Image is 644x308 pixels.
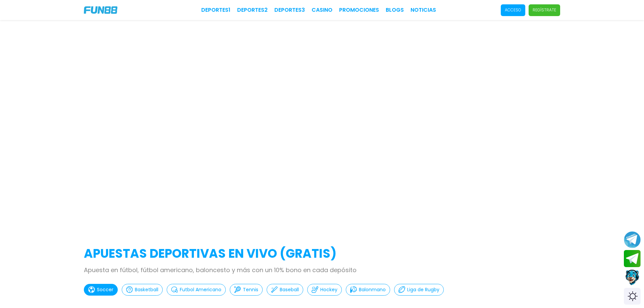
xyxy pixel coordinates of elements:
[122,284,163,296] button: Basketball
[84,284,118,296] button: Soccer
[201,6,230,14] a: Deportes1
[624,250,641,267] button: Join telegram
[84,245,560,263] h2: APUESTAS DEPORTIVAS EN VIVO (gratis)
[359,286,386,293] p: Balonmano
[624,231,641,248] button: Join telegram channel
[267,284,303,296] button: Baseball
[180,286,221,293] p: Futbol Americano
[505,7,521,13] p: Acceso
[135,286,158,293] p: Basketball
[386,6,404,14] a: BLOGS
[624,269,641,286] button: Contact customer service
[320,286,337,293] p: Hockey
[237,6,268,14] a: Deportes2
[167,284,226,296] button: Futbol Americano
[84,6,117,14] img: Company Logo
[339,6,379,14] a: Promociones
[280,286,299,293] p: Baseball
[84,265,560,274] p: Apuesta en fútbol, fútbol americano, baloncesto y más con un 10% bono en cada depósito
[230,284,263,296] button: Tennis
[307,284,342,296] button: Hockey
[97,286,113,293] p: Soccer
[274,6,305,14] a: Deportes3
[407,286,439,293] p: Liga de Rugby
[312,6,332,14] a: CASINO
[624,288,641,305] div: Switch theme
[533,7,556,13] p: Regístrate
[411,6,436,14] a: NOTICIAS
[394,284,444,296] button: Liga de Rugby
[346,284,390,296] button: Balonmano
[243,286,258,293] p: Tennis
